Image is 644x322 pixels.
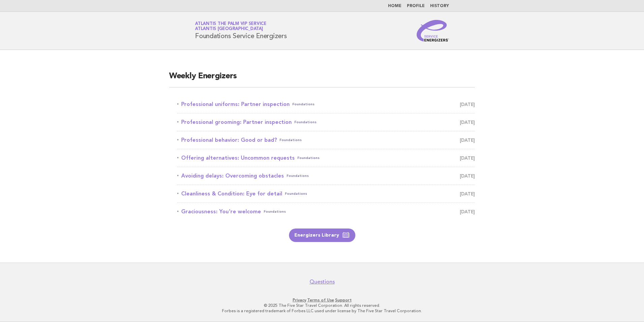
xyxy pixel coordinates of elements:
[116,303,528,308] p: © 2025 The Five Star Travel Corporation. All rights reserved.
[460,135,475,145] span: [DATE]
[292,100,315,109] span: Foundations
[297,153,320,163] span: Foundations
[460,117,475,127] span: [DATE]
[177,117,475,127] a: Professional grooming: Partner inspectionFoundations [DATE]
[430,4,449,8] a: History
[307,298,334,302] a: Terms of Use
[460,100,475,109] span: [DATE]
[294,117,317,127] span: Foundations
[460,153,475,163] span: [DATE]
[280,135,302,145] span: Foundations
[195,22,287,39] h1: Foundations Service Energizers
[388,4,401,8] a: Home
[460,207,475,216] span: [DATE]
[289,229,355,242] a: Energizers Library
[460,189,475,198] span: [DATE]
[177,189,475,198] a: Cleanliness & Condition: Eye for detailFoundations [DATE]
[264,207,286,216] span: Foundations
[195,27,263,31] span: Atlantis [GEOGRAPHIC_DATA]
[335,298,352,302] a: Support
[177,100,475,109] a: Professional uniforms: Partner inspectionFoundations [DATE]
[116,308,528,314] p: Forbes is a registered trademark of Forbes LLC used under license by The Five Star Travel Corpora...
[285,189,307,198] span: Foundations
[169,71,475,87] h2: Weekly Energizers
[407,4,425,8] a: Profile
[177,153,475,163] a: Offering alternatives: Uncommon requestsFoundations [DATE]
[177,171,475,181] a: Avoiding delays: Overcoming obstaclesFoundations [DATE]
[116,297,528,303] p: · ·
[195,22,266,31] a: Atlantis The Palm VIP ServiceAtlantis [GEOGRAPHIC_DATA]
[310,278,335,285] a: Questions
[417,20,449,42] img: Service Energizers
[177,135,475,145] a: Professional behavior: Good or bad?Foundations [DATE]
[177,207,475,216] a: Graciousness: You're welcomeFoundations [DATE]
[293,298,306,302] a: Privacy
[287,171,309,181] span: Foundations
[460,171,475,181] span: [DATE]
